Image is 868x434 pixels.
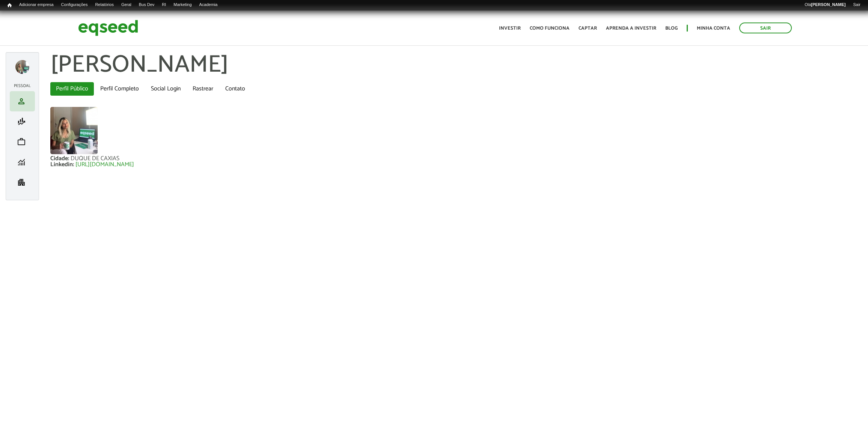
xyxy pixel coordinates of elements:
[17,178,26,187] span: apartment
[8,3,12,8] span: Início
[73,159,74,170] span: :
[71,156,119,162] div: DUQUE DE CAXIAS
[697,26,730,31] a: Minha conta
[145,82,186,96] a: Social Login
[10,152,35,172] li: Minhas rodadas de investimento
[95,82,145,96] a: Perfil Completo
[196,2,222,8] a: Academia
[665,26,678,31] a: Blog
[17,97,26,106] span: person
[10,132,35,152] li: Meu portfólio
[10,91,35,111] li: Meu perfil
[50,82,94,96] a: Perfil Público
[606,26,656,31] a: Aprenda a investir
[170,2,195,8] a: Marketing
[187,82,219,96] a: Rastrear
[4,2,15,9] a: Início
[220,82,251,96] a: Contato
[811,2,845,7] strong: [PERSON_NAME]
[801,2,849,8] a: Olá[PERSON_NAME]
[17,137,26,146] span: work
[75,162,134,168] a: [URL][DOMAIN_NAME]
[12,97,33,106] a: person
[158,2,170,8] a: RI
[12,158,33,167] a: monitoring
[10,172,35,192] li: Minha empresa
[135,2,158,8] a: Bus Dev
[50,107,98,154] a: Ver perfil do usuário.
[91,2,117,8] a: Relatórios
[15,2,57,8] a: Adicionar empresa
[530,26,570,31] a: Como funciona
[17,117,26,126] span: finance_mode
[499,26,521,31] a: Investir
[15,60,29,74] a: Expandir menu
[739,23,792,33] a: Sair
[10,84,35,88] h2: Pessoal
[50,107,98,154] img: Foto de CHAYENNE TENÓRIO BARBOSA
[12,117,33,126] a: finance_mode
[12,137,33,146] a: work
[17,158,26,167] span: monitoring
[78,18,138,38] img: EqSeed
[579,26,597,31] a: Captar
[50,156,71,162] div: Cidade
[12,178,33,187] a: apartment
[57,2,92,8] a: Configurações
[10,111,35,132] li: Minha simulação
[849,2,864,8] a: Sair
[68,153,69,164] span: :
[50,162,75,168] div: Linkedin
[118,2,135,8] a: Geral
[50,52,862,78] h1: [PERSON_NAME]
